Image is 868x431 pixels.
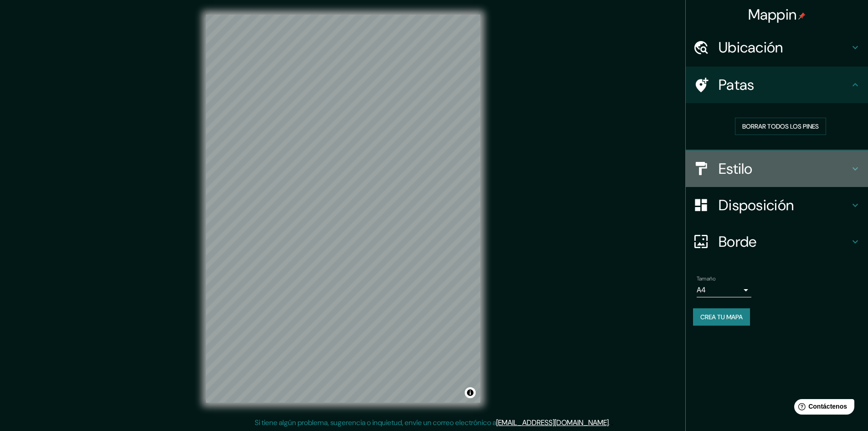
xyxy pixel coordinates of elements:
font: Patas [719,75,755,94]
button: Borrar todos los pines [735,118,826,135]
div: Disposición [686,187,868,223]
button: Activar o desactivar atribución [465,387,476,398]
img: pin-icon.png [798,12,806,20]
font: Si tiene algún problema, sugerencia o inquietud, envíe un correo electrónico a [255,418,496,427]
div: Estilo [686,151,868,187]
font: Borrar todos los pines [742,122,819,130]
iframe: Lanzador de widgets de ayuda [787,395,858,421]
font: Estilo [719,159,753,178]
div: Patas [686,67,868,103]
button: Crea tu mapa [693,308,750,326]
div: A4 [697,283,751,297]
font: A4 [697,285,706,295]
font: Borde [719,232,757,251]
font: Tamaño [697,275,715,282]
font: . [610,417,611,427]
font: Mappin [748,5,797,24]
font: Disposición [719,196,794,215]
font: . [609,418,610,427]
font: Crea tu mapa [700,313,743,321]
font: Ubicación [719,38,783,57]
a: [EMAIL_ADDRESS][DOMAIN_NAME] [496,418,609,427]
canvas: Mapa [206,15,480,403]
div: Ubicación [686,29,868,66]
font: . [611,417,613,427]
div: Borde [686,223,868,260]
